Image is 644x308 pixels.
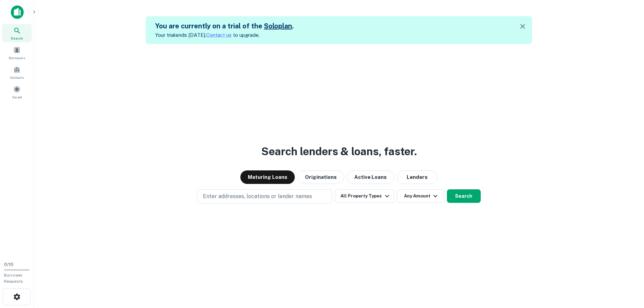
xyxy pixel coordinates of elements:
a: Contacts [2,63,32,81]
span: Borrowers [9,55,25,61]
button: Active Loans [347,170,394,184]
button: Maturing Loans [240,170,295,184]
a: Soloplan [264,22,292,30]
button: Originations [297,170,344,184]
p: Your trial ends [DATE]. to upgrade. [155,31,294,39]
button: Lenders [397,170,437,184]
span: Contacts [10,75,24,80]
h3: Search lenders & loans, faster. [261,143,417,160]
a: Saved [2,83,32,101]
iframe: Chat Widget [610,254,644,286]
img: capitalize-icon.png [11,5,24,19]
span: Borrower Requests [4,273,23,284]
button: Enter addresses, locations or lender names [197,189,332,204]
span: 0 / 10 [4,262,14,267]
a: Contact us [206,32,232,38]
a: Search [2,24,32,42]
button: Any Amount [397,189,444,203]
h5: You are currently on a trial of the . [155,21,294,31]
p: Enter addresses, locations or lender names [203,192,312,200]
span: Search [11,35,23,41]
a: Borrowers [2,44,32,62]
span: Saved [12,94,22,100]
button: Search [447,189,481,203]
button: All Property Types [335,189,394,203]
